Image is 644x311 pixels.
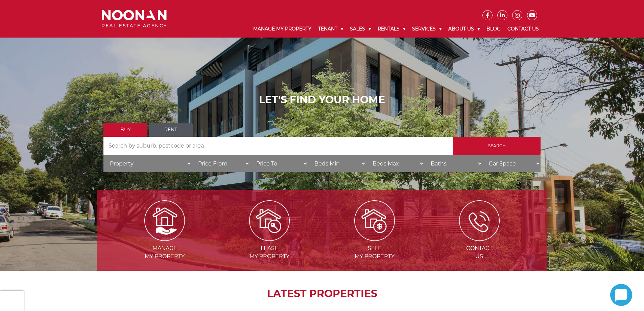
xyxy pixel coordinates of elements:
a: Tenant [315,20,347,38]
a: Managemy Property [113,217,216,260]
a: Buy [103,123,147,137]
a: Leasemy Property [218,217,321,260]
span: Contact Us [428,244,531,261]
span: Manage my Property [113,244,216,261]
input: Search [453,137,541,155]
a: Sales [347,20,374,38]
img: Lease my property [249,200,290,241]
img: Manage my Property [144,200,185,241]
img: Sell my property [354,200,395,241]
a: Sellmy Property [323,217,426,260]
img: Noonan Real Estate Agency [102,10,167,28]
span: Sell my Property [323,244,426,261]
a: Services [409,20,445,38]
img: ICONS [459,200,500,241]
span: Lease my Property [218,244,321,261]
input: Search by suburb, postcode or area [103,137,453,155]
h1: LET'S FIND YOUR HOME [103,94,541,106]
a: About Us [445,20,483,38]
a: Manage My Property [250,20,315,38]
a: Rent [149,123,193,137]
h2: LATEST PROPERTIES [114,288,530,300]
a: Contact Us [504,20,542,38]
a: ContactUs [428,217,531,260]
a: Rentals [374,20,409,38]
a: Blog [483,20,504,38]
